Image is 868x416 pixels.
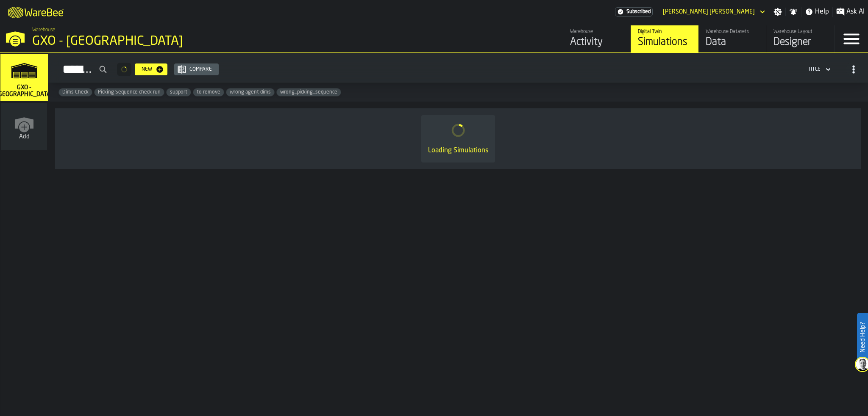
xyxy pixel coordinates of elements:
div: Digital Twin [638,29,692,35]
span: to remove [193,89,224,95]
label: Need Help? [858,314,867,361]
span: support [167,89,191,95]
a: link-to-/wh/i/ae0cd702-8cb1-4091-b3be-0aee77957c79/data [698,25,766,52]
span: Picking Sequence check run [95,89,164,95]
a: link-to-/wh/new [1,103,47,152]
a: link-to-/wh/i/ae0cd702-8cb1-4091-b3be-0aee77957c79/settings/billing [615,7,653,17]
div: Activity [570,36,624,49]
a: link-to-/wh/i/ae0cd702-8cb1-4091-b3be-0aee77957c79/feed/ [563,25,631,52]
button: button-New [135,63,167,75]
div: Designer [773,36,827,49]
div: DropdownMenuValue-Richard O'Carroll O'Carroll [659,7,767,17]
span: wrong_picking_sequence [277,89,341,95]
div: GXO - [GEOGRAPHIC_DATA] [32,34,261,49]
div: DropdownMenuValue-Richard O'Carroll O'Carroll [663,8,755,15]
h2: button-Simulations [48,53,868,83]
div: DropdownMenuValue- [804,64,832,74]
span: Dims Check [59,89,92,95]
a: link-to-/wh/i/ae0cd702-8cb1-4091-b3be-0aee77957c79/designer [766,25,834,52]
div: Menu Subscription [615,7,653,17]
span: wrong agent dims [226,89,274,95]
span: Ask AI [846,7,865,17]
div: ItemListCard- [55,108,861,169]
div: Warehouse [570,29,624,35]
div: Loading Simulations [428,146,488,156]
div: Simulations [638,36,692,49]
span: Subscribed [626,9,651,15]
label: button-toggle-Ask AI [833,7,868,17]
span: Help [815,7,829,17]
div: Warehouse Layout [773,29,827,35]
button: button-Compare [174,63,219,75]
label: button-toggle-Menu [835,25,868,52]
a: link-to-/wh/i/ae0cd702-8cb1-4091-b3be-0aee77957c79/simulations [631,25,698,52]
div: Compare [186,66,215,72]
label: button-toggle-Help [801,7,832,17]
div: New [138,66,156,72]
div: Data [706,36,759,49]
div: Warehouse Datasets [706,29,759,35]
span: Warehouse [32,27,55,33]
div: DropdownMenuValue- [808,66,821,72]
label: button-toggle-Settings [770,8,785,16]
a: link-to-/wh/i/ae0cd702-8cb1-4091-b3be-0aee77957c79/simulations [0,54,48,103]
label: button-toggle-Notifications [786,8,801,16]
span: Add [19,133,30,140]
div: ButtonLoadMore-Loading...-Prev-First-Last [114,63,135,76]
